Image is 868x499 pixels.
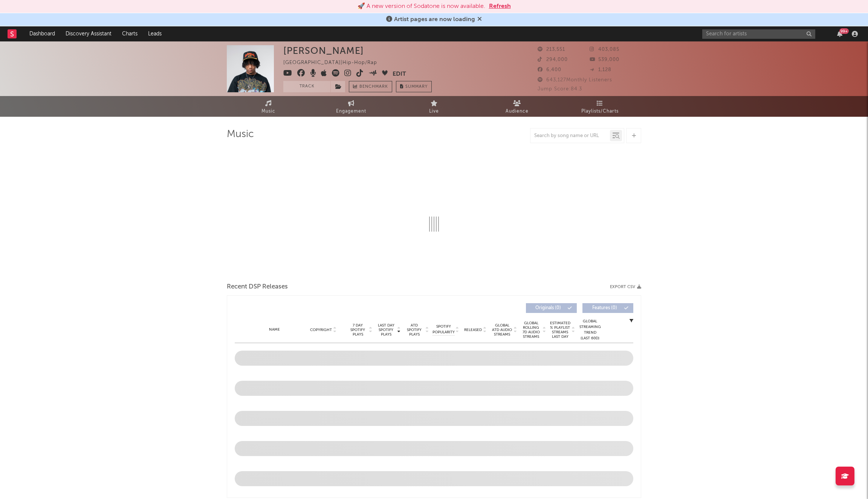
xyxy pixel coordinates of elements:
span: 1,128 [590,67,611,72]
a: Discovery Assistant [60,26,117,41]
a: Engagement [310,96,393,117]
span: Jump Score: 84.3 [538,87,582,92]
span: 539,000 [590,57,619,62]
span: Originals ( 0 ) [531,306,565,310]
a: Dashboard [24,26,60,41]
div: Name [250,327,299,333]
input: Search by song name or URL [530,133,610,139]
a: Charts [117,26,143,41]
div: [GEOGRAPHIC_DATA] | Hip-Hop/Rap [283,58,386,67]
span: Global ATD Audio Streams [492,323,512,337]
a: Playlists/Charts [558,96,641,117]
button: Refresh [489,2,511,11]
span: Copyright [310,328,332,332]
div: Global Streaming Trend (Last 60D) [579,319,601,341]
span: Recent DSP Releases [227,282,288,291]
button: Export CSV [610,285,641,289]
a: Leads [143,26,167,41]
span: 403,085 [590,47,619,52]
span: Artist pages are now loading [394,17,475,23]
span: 213,551 [538,47,565,52]
span: 643,127 Monthly Listeners [538,78,612,82]
button: Originals(0) [526,303,577,313]
span: Spotify Popularity [432,324,455,335]
span: Music [261,107,275,116]
span: Audience [506,107,529,116]
span: Estimated % Playlist Streams Last Day [550,321,570,339]
a: Benchmark [349,81,392,92]
input: Search for artists [702,29,815,39]
span: Global Rolling 7D Audio Streams [521,321,541,339]
span: Live [429,107,439,116]
span: Last Day Spotify Plays [376,323,396,337]
span: Playlists/Charts [581,107,619,116]
button: 99+ [837,31,842,37]
span: 7 Day Spotify Plays [348,323,368,337]
span: 6,400 [538,67,561,72]
span: Features ( 0 ) [587,306,622,310]
button: Edit [393,69,406,79]
span: ATD Spotify Plays [404,323,424,337]
a: Live [393,96,475,117]
div: 🚀 A new version of Sodatone is now available. [358,2,485,11]
span: Benchmark [359,82,388,92]
div: [PERSON_NAME] [283,45,364,56]
span: Summary [405,85,428,89]
button: Features(0) [582,303,633,313]
a: Audience [475,96,558,117]
a: Music [227,96,310,117]
span: 294,000 [538,57,568,62]
span: Dismiss [477,17,482,23]
span: Engagement [336,107,366,116]
button: Track [283,81,330,92]
div: 99 + [839,28,849,34]
span: Released [464,328,482,332]
button: Summary [396,81,432,92]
